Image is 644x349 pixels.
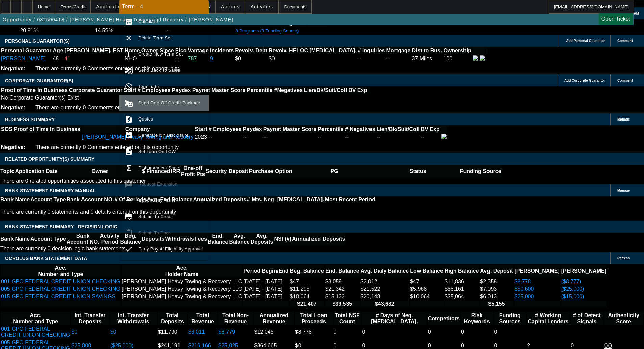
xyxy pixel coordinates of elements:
a: $3,011 [188,329,205,335]
span: CORPORATE GUARANTOR(S) [5,78,73,83]
span: RELATED OPPORTUNITY(S) SUMMARY [5,156,94,162]
span: Application [96,4,124,9]
a: ($25,000) [110,343,134,348]
th: Total Loan Proceeds [295,312,333,325]
a: [PERSON_NAME] [1,56,46,61]
th: Acc. Holder Name [121,265,242,278]
span: Set Term On LCW [138,149,176,154]
td: [PERSON_NAME] Heavy Towing & Recovery LLC [121,278,242,285]
th: Status [376,165,460,178]
span: -- [209,134,212,140]
span: Manage [617,117,630,121]
a: $0 [71,329,77,335]
th: High Balance [444,265,479,278]
b: Dist to Bus. [412,48,442,53]
th: Bank Account NO. [66,196,114,203]
b: Negative: [1,105,25,110]
span: Delete Term Set [138,35,172,40]
span: Send One-Off Credit Package [138,100,200,105]
span: Early Payoff Eligibility Approval [138,246,203,252]
span: Disbursement Sheet [138,165,181,170]
b: BV Exp [421,126,440,132]
span: Bank Statement Summary - Decision Logic [5,224,117,230]
button: 8 Programs (3 Funding Source) [234,28,301,34]
th: Annualized Deposits [193,196,246,203]
td: $21,522 [360,286,409,292]
a: $8,778 [515,279,531,284]
span: Activities [251,4,273,9]
th: Acc. Number and Type [1,265,121,278]
span: Calculate [138,19,158,24]
th: Funding Sources [494,312,526,325]
th: Proof of Time In Business [1,87,68,94]
a: 001 GPO FEDERAL CREDIT UNION CHECKING [1,326,70,338]
td: $5,968 [410,286,444,292]
th: Sum of the Total NSF Count and Total Overdraft Fee Count from Ocrolus [333,312,361,325]
th: Avg. Deposits [250,233,274,245]
mat-icon: send_and_archive [125,99,133,107]
td: [PERSON_NAME] Heavy Towing & Recovery LLC [121,293,242,300]
b: #Negatives [274,87,303,93]
th: $5,155 [480,301,513,307]
b: Revolv. HELOC [MEDICAL_DATA]. [269,48,357,53]
th: Security Deposit [205,165,248,178]
td: $20,148 [360,293,409,300]
mat-icon: check [125,245,133,253]
span: Generate NY Disclosure [138,133,189,138]
div: $864,665 [254,343,294,349]
th: Account Type [30,233,66,245]
div: -- [318,134,343,140]
mat-icon: cancel_schedule_send [125,66,133,74]
span: Actions [221,4,240,9]
th: # Mts. Neg. [MEDICAL_DATA]. [247,196,325,203]
b: Incidents [210,48,234,53]
td: 0 [461,326,493,339]
mat-icon: functions [125,164,133,172]
button: Activities [245,0,279,13]
td: 14.59% [94,27,166,34]
a: 005 GPO FEDERAL CREDIT UNION CHECKING [1,286,120,292]
span: Terminate [138,84,159,89]
td: 0 [333,326,361,339]
th: Proof of Time In Business [14,126,81,133]
td: -- [376,133,420,141]
th: $21,407 [290,301,324,307]
td: -- [386,55,411,62]
th: Acc. Number and Type [1,312,70,325]
a: [PERSON_NAME] Heavy Towing and Recoery [82,134,194,140]
mat-icon: arrow_right_alt [125,196,133,204]
span: Opportunity / 082500418 / [PERSON_NAME] Heavy Towing and Recoery / [PERSON_NAME] [3,17,233,22]
th: Authenticity Score [604,312,643,325]
td: -- [357,55,385,62]
td: [DATE] - [DATE] [243,286,289,292]
b: # Negatives [345,126,375,132]
td: $2,012 [360,278,409,285]
a: $25,000 [515,293,534,299]
td: $35,064 [444,293,479,300]
th: Account Type [30,196,66,203]
button: Actions [216,0,245,13]
mat-icon: request_quote [125,115,133,123]
b: Percentile [318,126,343,132]
mat-icon: not_interested [125,83,133,91]
span: Add Corporate Guarantor [564,79,605,82]
b: Revolv. Debt [235,48,267,53]
th: PG [292,165,376,178]
th: Purchase Option [248,165,292,178]
th: Activity Period [100,233,120,245]
th: # Working Capital Lenders [527,312,570,325]
td: $58,161 [444,286,479,292]
td: 20.91% [20,27,94,34]
td: $21,342 [325,286,359,292]
th: # Days of Neg. [MEDICAL_DATA]. [362,312,427,325]
span: Refresh [617,256,630,260]
mat-icon: add [125,50,133,58]
td: 37 Miles [412,55,443,62]
mat-icon: clear [125,34,133,42]
b: # Inquiries [358,48,385,53]
span: Comment [617,79,633,82]
td: $10,064 [290,293,324,300]
img: facebook-icon.png [473,55,478,61]
img: linkedin-icon.png [480,55,485,61]
td: 0 [362,326,427,339]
